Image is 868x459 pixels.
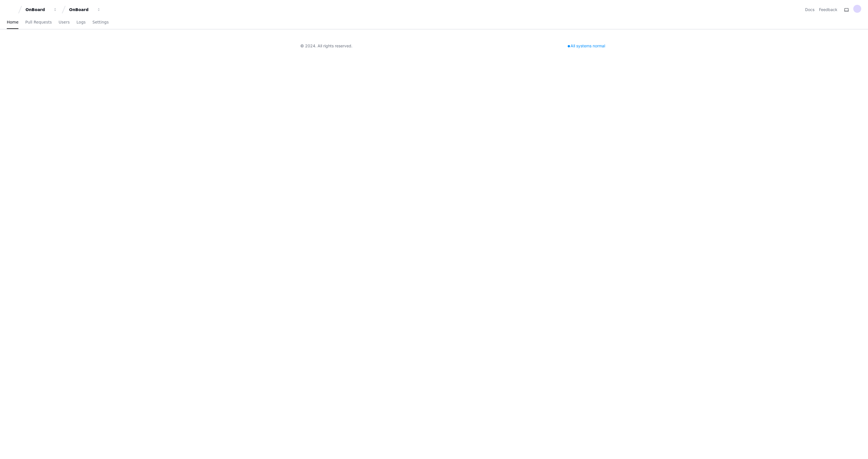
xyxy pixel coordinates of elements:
div: OnBoard [69,7,93,12]
a: Pull Requests [25,16,52,29]
button: Feedback [819,7,837,12]
a: Settings [92,16,109,29]
button: OnBoard [23,5,59,15]
a: Logs [76,16,86,29]
span: Pull Requests [25,20,52,24]
span: Settings [92,20,109,24]
div: All systems normal [564,42,609,50]
button: OnBoard [67,5,103,15]
span: Logs [76,20,86,24]
div: OnBoard [25,7,50,12]
a: Docs [805,7,814,12]
a: Home [7,16,18,29]
span: Home [7,20,18,24]
span: Users [59,20,70,24]
div: © 2024. All rights reserved. [300,43,352,49]
a: Users [59,16,70,29]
